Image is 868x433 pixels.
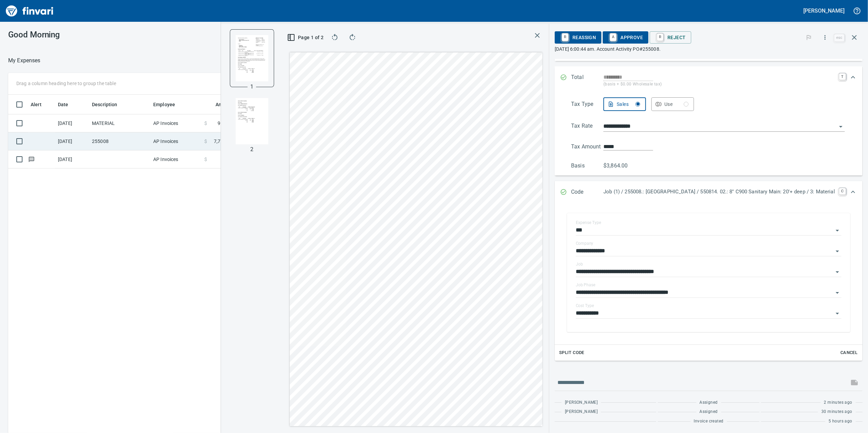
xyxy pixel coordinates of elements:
td: [DATE] [55,114,89,132]
button: Use [651,97,694,111]
button: Open [833,226,842,235]
a: R [657,33,663,41]
a: R [562,33,568,41]
p: 2 [250,145,253,154]
p: Total [571,73,603,88]
button: Open [833,288,842,298]
nav: breadcrumb [8,57,41,65]
a: C [839,188,846,195]
p: Code [571,188,603,197]
p: Tax Type [571,100,603,111]
span: 5 hours ago [829,418,852,425]
span: Amount [207,100,233,109]
span: Description [92,100,117,109]
span: Amount [216,100,233,109]
span: Assigned [700,399,718,406]
button: Split Code [557,348,586,358]
img: Finvari [4,3,55,19]
a: esc [834,34,845,42]
span: Date [58,100,68,109]
span: Reassign [560,32,596,43]
td: 255008 [89,132,151,150]
button: Open [836,122,846,131]
button: Open [833,246,842,256]
span: Assigned [700,408,718,415]
span: Page 1 of 2 [291,33,321,42]
span: Approve [608,32,643,43]
span: Alert [31,100,50,109]
p: Drag a column heading here to group the table [16,80,116,87]
h5: [PERSON_NAME] [804,7,845,14]
p: 1 [250,83,253,91]
span: Cancel [840,349,858,357]
img: Page 2 [236,98,268,144]
p: Tax Amount [571,143,603,151]
p: Basis [571,162,603,170]
td: MATERIAL [89,114,151,132]
span: 2 minutes ago [824,399,852,406]
label: Expense Type [576,221,601,225]
span: Description [92,100,126,109]
button: [PERSON_NAME] [802,5,846,16]
span: [PERSON_NAME] [565,408,598,415]
div: Expand [555,204,863,361]
button: Page 1 of 2 [288,31,324,44]
label: Job [576,262,583,266]
label: Cost Type [576,304,594,308]
div: Expand [555,66,863,95]
button: RReassign [555,31,601,44]
span: Date [58,100,77,109]
button: Cancel [838,348,860,358]
div: Expand [555,95,863,176]
td: [DATE] [55,150,89,169]
div: Sales [617,100,640,109]
span: $ [204,138,207,145]
label: Company [576,241,594,245]
span: Employee [153,100,175,109]
button: More [818,30,833,45]
span: $ [204,156,207,163]
span: Split Code [559,349,584,357]
p: Job (1) / 255008.: [GEOGRAPHIC_DATA] / 550814. 02.: 8" C900 Sanitary Main: 20'+ deep / 3: Material [603,188,835,196]
span: 7,771.00 [214,138,233,145]
span: [PERSON_NAME] [565,399,598,406]
span: 30 minutes ago [821,408,852,415]
button: Open [833,309,842,318]
p: $3,864.00 [603,162,636,170]
div: Use [664,100,689,109]
span: 960.00 [218,120,233,127]
img: Page 1 [236,35,268,81]
td: AP Invoices [151,132,202,150]
div: Expand [555,181,863,204]
span: Reject [655,32,685,43]
p: [DATE] 6:00:44 am. Account Activity PO#255008. [555,46,863,52]
td: AP Invoices [151,150,202,169]
span: $ [204,120,207,127]
p: Tax Rate [571,122,603,132]
a: A [610,33,616,41]
span: This records your message into the invoice and notifies anyone mentioned [846,374,863,391]
label: Job Phase [576,283,595,287]
span: Alert [31,100,42,109]
h3: Good Morning [8,30,224,39]
p: My Expenses [8,57,41,65]
span: Invoice created [694,418,724,425]
span: Employee [153,100,184,109]
button: AApprove [603,31,648,44]
button: RReject [650,31,691,44]
a: T [839,73,846,80]
button: Sales [603,97,646,111]
span: Has messages [28,157,35,161]
span: Close invoice [833,29,863,46]
button: Open [833,267,842,277]
td: [DATE] [55,132,89,150]
td: AP Invoices [151,114,202,132]
p: (basis + $0.00 Wholesale tax) [603,81,835,88]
